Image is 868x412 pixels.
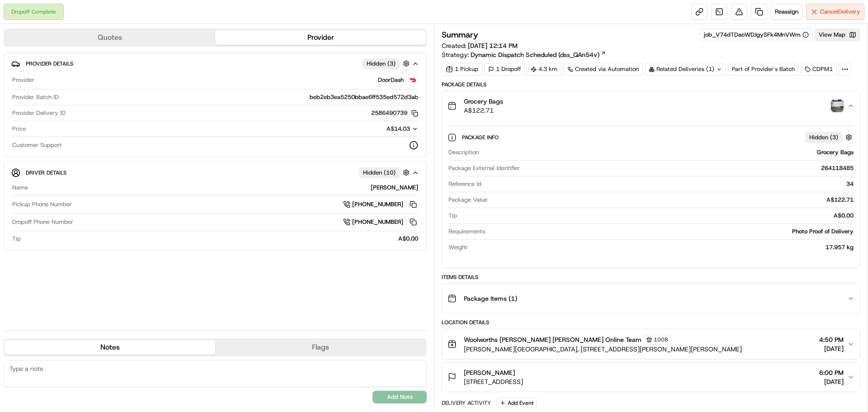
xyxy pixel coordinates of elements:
div: Location Details [442,319,860,326]
span: Description [448,148,479,156]
span: [DATE] [819,344,844,353]
div: CDPM1 [801,63,837,76]
span: Package Info [462,134,500,141]
span: Pickup Phone Number [12,200,72,208]
span: Tip [12,235,21,243]
div: 4.3 km [527,63,561,76]
button: Quotes [5,30,215,45]
button: [PERSON_NAME][STREET_ADDRESS]6:00 PM[DATE] [442,363,860,392]
button: 2586490739 [371,109,418,117]
div: A$0.00 [461,212,854,220]
div: Grocery BagsA$122.71photo_proof_of_delivery image [442,120,860,268]
span: Reassign [775,8,798,16]
div: 1 Dropoff [484,63,525,76]
h3: Summary [442,31,478,39]
span: [PHONE_NUMBER] [352,200,403,208]
div: Delivery Activity [442,399,491,407]
span: Provider Batch ID [12,93,59,101]
button: Hidden (3) [363,58,412,69]
span: Requirements [448,227,485,236]
span: 1008 [654,336,668,343]
button: Provider DetailsHidden (3) [11,56,419,71]
span: Hidden ( 10 ) [363,169,396,177]
div: Photo Proof of Delivery [489,227,854,236]
span: beb2eb3ea5250bbae6ff535ed572d3ab [310,93,418,101]
div: 34 [485,180,854,188]
a: [PHONE_NUMBER] [343,199,418,209]
button: Package Items (1) [442,284,860,313]
span: Customer Support [12,141,62,149]
span: [PHONE_NUMBER] [352,218,403,226]
button: Notes [5,340,215,355]
span: [DATE] 12:14 PM [468,42,518,50]
button: A$14.03 [339,125,418,133]
span: Provider Delivery ID [12,109,66,117]
span: 4:50 PM [819,335,844,344]
button: Hidden (10) [359,167,412,178]
button: CancelDelivery [806,4,864,20]
div: Strategy: [442,50,606,59]
span: Weight [448,243,467,251]
span: [DATE] [819,377,844,386]
span: DoorDash [378,76,404,84]
button: Provider [215,30,426,45]
span: [PERSON_NAME] [464,368,515,377]
a: Created via Automation [563,63,643,76]
div: Grocery Bags [482,148,854,156]
button: Woolworths [PERSON_NAME] [PERSON_NAME] Online Team1008[PERSON_NAME][GEOGRAPHIC_DATA], [STREET_ADD... [442,329,860,359]
span: Dynamic Dispatch Scheduled (dss_QAn54v) [471,50,599,59]
img: doordash_logo_v2.png [407,75,418,85]
span: Hidden ( 3 ) [809,133,838,142]
span: Reference Id [448,180,481,188]
span: Dropoff Phone Number [12,218,73,226]
button: job_V74dTDaoWDJgySFk4MnVWm [704,31,809,39]
span: Provider Details [26,60,73,67]
a: Dynamic Dispatch Scheduled (dss_QAn54v) [471,50,606,59]
span: Hidden ( 3 ) [367,60,396,68]
div: Related Deliveries (1) [645,63,726,76]
div: A$0.00 [24,235,418,243]
div: 1 Pickup [442,63,482,76]
div: Items Details [442,274,860,281]
img: photo_proof_of_delivery image [831,99,844,112]
div: A$122.71 [491,196,854,204]
span: Driver Details [26,169,66,176]
span: Woolworths [PERSON_NAME] [PERSON_NAME] Online Team [464,335,642,344]
button: View Map [815,28,860,41]
span: Created: [442,41,518,50]
span: Price [12,125,26,133]
button: Hidden (3) [805,132,854,143]
span: Provider [12,76,34,84]
button: Grocery BagsA$122.71photo_proof_of_delivery image [442,91,860,120]
button: Reassign [771,4,802,20]
span: Package Items ( 1 ) [464,294,517,303]
span: Package External Identifier [448,164,520,172]
span: Tip [448,212,457,220]
span: Name [12,184,28,192]
button: Driver DetailsHidden (10) [11,165,419,180]
span: Grocery Bags [464,97,503,106]
span: Package Value [448,196,487,204]
span: [PERSON_NAME][GEOGRAPHIC_DATA], [STREET_ADDRESS][PERSON_NAME][PERSON_NAME] [464,345,742,354]
span: Cancel Delivery [820,8,860,16]
span: A$14.03 [387,125,410,133]
span: A$122.71 [464,106,503,115]
button: Flags [215,340,426,355]
span: 6:00 PM [819,368,844,377]
div: [PERSON_NAME] [32,184,418,192]
button: Add Event [496,398,537,408]
div: Package Details [442,81,860,88]
div: 264118485 [524,164,854,172]
div: 17.957 kg [471,243,854,251]
span: [STREET_ADDRESS] [464,377,523,386]
a: [PHONE_NUMBER] [343,217,418,227]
